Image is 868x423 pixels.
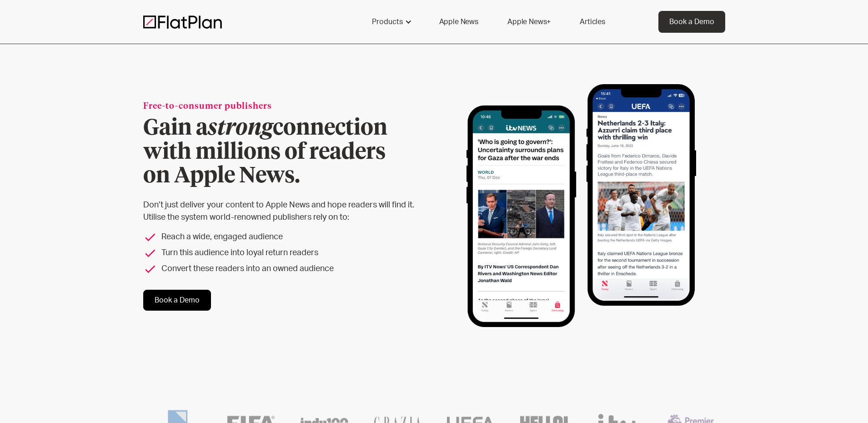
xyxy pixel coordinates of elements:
div: Book a Demo [669,16,714,27]
div: Products [372,16,403,27]
div: Products [361,11,421,33]
p: Don’t just deliver your content to Apple News and hope readers will find it. Utilise the system w... [143,199,431,224]
a: Book a Demo [143,290,211,311]
li: Turn this audience into loyal return readers [143,247,431,259]
a: Apple News+ [497,11,562,33]
a: Articles [569,11,616,33]
li: Reach a wide, engaged audience [143,231,431,243]
div: Free-to-consumer publishers [143,101,431,113]
a: Apple News [428,11,489,33]
em: strong [208,117,273,139]
h1: Gain a connection with millions of readers on Apple News. [143,116,431,188]
a: Book a Demo [658,11,725,33]
li: Convert these readers into an owned audience [143,263,431,275]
